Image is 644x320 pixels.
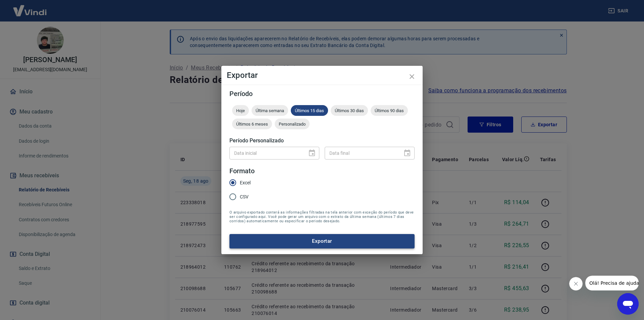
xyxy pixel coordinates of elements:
[232,122,272,127] span: Últimos 6 meses
[331,105,368,116] div: Últimos 30 dias
[229,234,415,248] button: Exportar
[229,90,415,97] h5: Período
[232,105,249,116] div: Hoje
[291,105,328,116] div: Últimos 15 dias
[229,210,415,223] span: O arquivo exportado conterá as informações filtradas na tela anterior com exceção do período que ...
[252,108,288,113] span: Última semana
[275,119,310,129] div: Personalizado
[404,68,420,85] button: close
[569,277,583,290] iframe: Fechar mensagem
[240,179,251,186] span: Excel
[252,105,288,116] div: Última semana
[371,108,408,113] span: Últimos 90 dias
[232,108,249,113] span: Hoje
[227,71,417,79] h4: Exportar
[240,193,249,200] span: CSV
[232,119,272,129] div: Últimos 6 meses
[275,122,310,127] span: Personalizado
[585,276,639,290] iframe: Mensagem da empresa
[331,108,368,113] span: Últimos 30 dias
[291,108,328,113] span: Últimos 15 dias
[325,147,398,159] input: DD/MM/YYYY
[4,5,56,10] span: Olá! Precisa de ajuda?
[229,147,303,159] input: DD/MM/YYYY
[371,105,408,116] div: Últimos 90 dias
[617,293,639,315] iframe: Botão para abrir a janela de mensagens
[229,166,255,176] legend: Formato
[229,137,415,144] h5: Período Personalizado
